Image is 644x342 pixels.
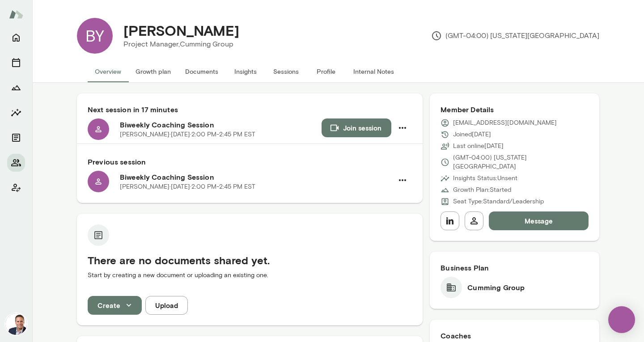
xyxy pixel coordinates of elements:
[88,296,142,315] button: Create
[120,130,255,139] p: [PERSON_NAME] · [DATE] · 2:00 PM-2:45 PM EST
[120,172,393,182] h6: Biweekly Coaching Session
[88,61,128,82] button: Overview
[453,118,557,127] p: [EMAIL_ADDRESS][DOMAIN_NAME]
[346,61,401,82] button: Internal Notes
[453,197,544,206] p: Seat Type: Standard/Leadership
[225,61,266,82] button: Insights
[120,182,255,191] p: [PERSON_NAME] · [DATE] · 2:00 PM-2:45 PM EST
[431,30,599,41] p: (GMT-04:00) [US_STATE][GEOGRAPHIC_DATA]
[123,22,239,39] h4: [PERSON_NAME]
[453,130,491,139] p: Joined [DATE]
[77,18,113,54] div: BY
[453,153,589,171] p: (GMT-04:00) [US_STATE][GEOGRAPHIC_DATA]
[178,61,225,82] button: Documents
[441,104,589,115] h6: Member Details
[145,296,188,315] button: Upload
[7,104,25,122] button: Insights
[7,79,25,97] button: Growth Plan
[453,174,517,183] p: Insights Status: Unsent
[7,154,25,172] button: Members
[441,262,589,273] h6: Business Plan
[88,156,412,167] h6: Previous session
[7,29,25,46] button: Home
[7,179,25,197] button: Client app
[88,253,412,267] h5: There are no documents shared yet.
[266,61,306,82] button: Sessions
[88,271,412,280] p: Start by creating a new document or uploading an existing one.
[453,142,504,151] p: Last online [DATE]
[128,61,178,82] button: Growth plan
[7,54,25,72] button: Sessions
[453,186,511,194] p: Growth Plan: Started
[123,39,239,50] p: Project Manager, Cumming Group
[467,282,525,293] h6: Cumming Group
[322,118,391,137] button: Join session
[306,61,346,82] button: Profile
[489,211,589,230] button: Message
[120,119,322,130] h6: Biweekly Coaching Session
[441,330,589,341] h6: Coaches
[7,129,25,147] button: Documents
[5,313,27,335] img: Jon Fraser
[9,6,23,23] img: Mento
[88,104,412,115] h6: Next session in 17 minutes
